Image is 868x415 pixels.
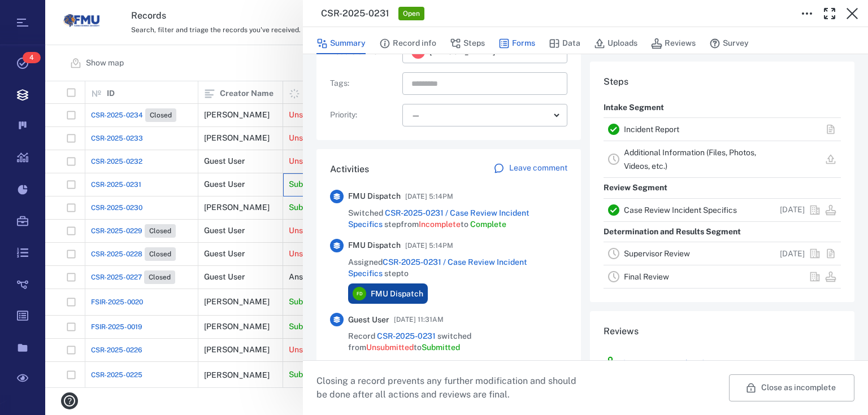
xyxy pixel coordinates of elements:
a: Leave comment [493,163,567,176]
a: Incident Report [624,125,679,134]
a: Final Review [624,272,669,281]
span: Assigned step to [348,257,567,279]
div: F D [353,287,366,300]
span: [DATE] 11:31AM [394,313,444,326]
button: Data [549,33,580,54]
p: [DATE] [780,248,805,260]
span: Submitted [422,343,460,352]
span: Incomplete [419,220,461,229]
button: Uploads [594,33,637,54]
p: Review Segment [604,178,667,198]
p: Leave comment [509,163,567,174]
span: FMU Dispatch [348,240,401,251]
button: Forms [498,33,535,54]
button: Toggle to Edit Boxes [796,2,818,25]
span: Switched step from to [348,208,567,230]
h3: CSR-2025-0231 [321,7,389,20]
button: Close as incomplete [729,374,854,401]
button: Survey [709,33,749,54]
button: Steps [450,33,485,54]
a: CSR-2025-0231 [377,331,436,340]
a: Case Review Incident Specifics [624,206,737,215]
span: [DATE] 5:14PM [793,358,841,368]
p: Determination and Results Segment [604,222,741,242]
span: [DATE] 5:14PM [405,239,453,252]
p: Priority : [330,110,398,121]
a: Supervisor Review [624,249,690,258]
button: Close [841,2,863,25]
div: Case Review Incident Specifics[DATE] 5:14PMReviewed. [594,347,850,403]
span: Guest User [348,314,389,326]
button: Summary [316,33,366,54]
span: Help [25,8,49,18]
p: [DATE] [780,204,805,216]
span: 4 [23,52,41,63]
p: Intake Segment [604,98,664,118]
p: Closing a record prevents any further modification and should be done after all actions and revie... [316,374,585,401]
a: Additional Information (Files, Photos, Videos, etc.) [624,148,756,171]
h6: Reviews [604,325,841,338]
span: [DATE] 5:14PM [405,190,453,203]
h6: Steps [604,75,841,89]
a: Case Review Incident Specifics [622,358,735,369]
a: CSR-2025-0231 / Case Review Incident Specifics [348,208,530,229]
div: — [411,109,549,122]
span: Record switched from to [348,331,567,353]
button: Reviews [651,33,696,54]
span: Unsubmitted [366,343,414,352]
a: CSR-2025-0231 / Case Review Incident Specifics [348,257,527,278]
p: Tags : [330,78,398,89]
span: FMU Dispatch [371,289,423,300]
span: FMU Dispatch [348,191,401,202]
button: Toggle Fullscreen [818,2,841,25]
span: Open [401,9,422,19]
div: StepsIntake SegmentIncident ReportAdditional Information (Files, Photos, Videos, etc.)Review Segm... [590,62,854,312]
span: Complete [470,220,506,229]
h6: Activities [330,163,369,176]
button: Record info [379,33,436,54]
